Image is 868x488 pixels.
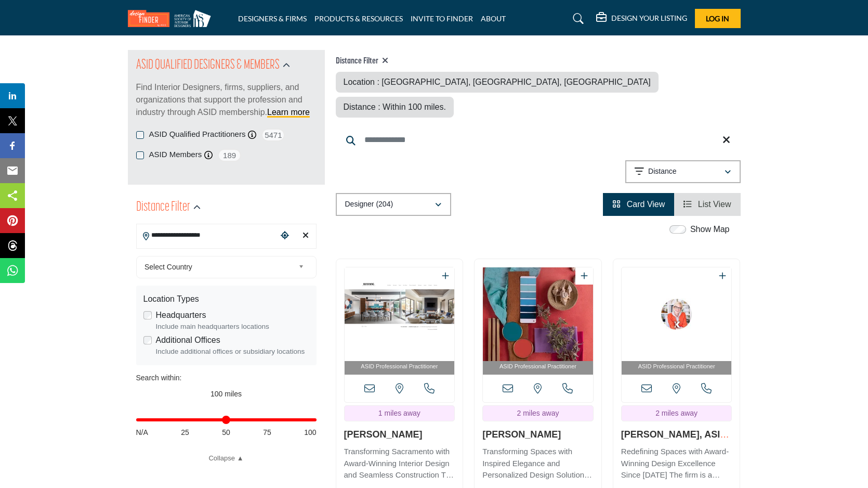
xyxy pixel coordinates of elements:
[336,56,741,67] h4: Distance Filter
[144,261,294,273] span: Select Country
[563,10,590,27] a: Search
[483,267,593,361] img: Nancy Rosa
[345,267,455,375] a: Open Listing in new tab
[181,427,189,438] span: 25
[621,429,732,441] h3: Kerrie Kelly, ASID Fellow
[627,200,665,209] span: Card View
[719,272,726,280] a: Add To List
[211,390,242,398] span: 100 miles
[261,129,285,142] span: 5471
[517,409,559,417] span: 2 miles away
[481,14,506,23] a: ABOUT
[345,199,393,210] p: Designer (204)
[706,14,729,23] span: Log In
[344,78,651,86] span: Location : [GEOGRAPHIC_DATA], [GEOGRAPHIC_DATA], [GEOGRAPHIC_DATA]
[622,267,732,375] a: Open Listing in new tab
[149,149,202,161] label: ASID Members
[267,108,310,117] a: Learn more
[344,429,455,441] h3: Bruce Benning
[314,14,403,23] a: PRODUCTS & RESOURCES
[128,10,216,27] img: Site Logo
[621,446,732,481] p: Redefining Spaces with Award-Winning Design Excellence Since [DATE] The firm is a distinguished e...
[603,193,674,216] li: Card View
[345,267,455,361] img: Bruce Benning
[596,12,687,25] div: DESIGN YOUR LISTING
[648,166,676,177] p: Distance
[698,200,731,209] span: List View
[336,127,741,152] input: Search Keyword
[136,198,190,217] h2: Distance Filter
[483,267,593,375] a: Open Listing in new tab
[304,427,316,438] span: 100
[482,429,561,440] a: [PERSON_NAME]
[361,362,438,371] span: ASID Professional Practitioner
[655,409,698,417] span: 2 miles away
[621,429,729,451] a: [PERSON_NAME], ASID F...
[442,272,449,280] a: Add To List
[156,334,220,346] label: Additional Offices
[136,131,144,139] input: ASID Qualified Practitioners checkbox
[344,102,446,111] span: Distance : Within 100 miles.
[683,200,731,209] a: View List
[149,129,246,140] label: ASID Qualified Practitioners
[298,225,313,247] div: Clear search location
[612,200,665,209] a: View Card
[136,151,144,159] input: ASID Members checkbox
[482,429,594,441] h3: Nancy Rosa
[674,193,740,216] li: List View
[344,446,455,481] p: Transforming Sacramento with Award-Winning Interior Design and Seamless Construction The company ...
[136,373,317,383] div: Search within:
[136,427,148,438] span: N/A
[344,429,423,440] a: [PERSON_NAME]
[621,443,732,481] a: Redefining Spaces with Award-Winning Design Excellence Since [DATE] The firm is a distinguished e...
[482,443,594,481] a: Transforming Spaces with Inspired Elegance and Personalized Design Solutions Renowned for its met...
[581,272,588,280] a: Add To List
[690,223,730,236] label: Show Map
[136,453,317,464] a: Collapse ▲
[638,362,715,371] span: ASID Professional Practitioner
[336,193,451,216] button: Designer (204)
[136,81,317,119] p: Find Interior Designers, firms, suppliers, and organizations that support the profession and indu...
[137,225,277,246] input: Search Location
[378,409,420,417] span: 1 miles away
[156,322,309,332] div: Include main headquarters locations
[411,14,473,23] a: INVITE TO FINDER
[277,225,293,247] div: Choose your current location
[143,293,309,305] div: Location Types
[344,443,455,481] a: Transforming Sacramento with Award-Winning Interior Design and Seamless Construction The company ...
[622,267,732,361] img: Kerrie Kelly, ASID Fellow
[136,56,280,75] h2: ASID QUALIFIED DESIGNERS & MEMBERS
[695,9,741,28] button: Log In
[482,446,594,481] p: Transforming Spaces with Inspired Elegance and Personalized Design Solutions Renowned for its met...
[156,346,309,357] div: Include additional offices or subsidiary locations
[263,427,271,438] span: 75
[156,309,206,322] label: Headquarters
[222,427,230,438] span: 50
[611,14,687,23] h5: DESIGN YOUR LISTING
[625,160,741,183] button: Distance
[499,362,576,371] span: ASID Professional Practitioner
[218,149,241,162] span: 189
[238,14,307,23] a: DESIGNERS & FIRMS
